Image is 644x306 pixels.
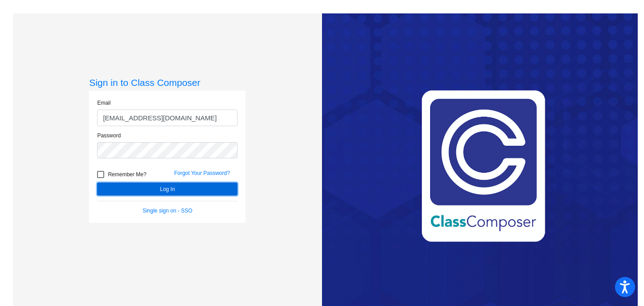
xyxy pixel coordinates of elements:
[108,169,146,180] span: Remember Me?
[174,170,230,176] a: Forgot Your Password?
[97,132,121,140] label: Password
[89,77,246,88] h3: Sign in to Class Composer
[97,183,237,195] button: Log In
[97,99,110,107] label: Email
[143,208,192,214] a: Single sign on - SSO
